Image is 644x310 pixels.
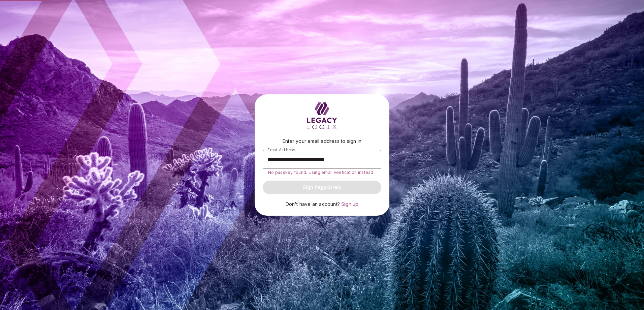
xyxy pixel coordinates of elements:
[286,201,340,207] span: Don't have an account?
[341,201,358,208] a: Sign up
[267,147,295,152] span: Email Address
[268,170,375,175] span: No passkey found. Using email verification instead.
[283,138,361,144] span: Enter your email address to sign in
[341,201,358,207] span: Sign up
